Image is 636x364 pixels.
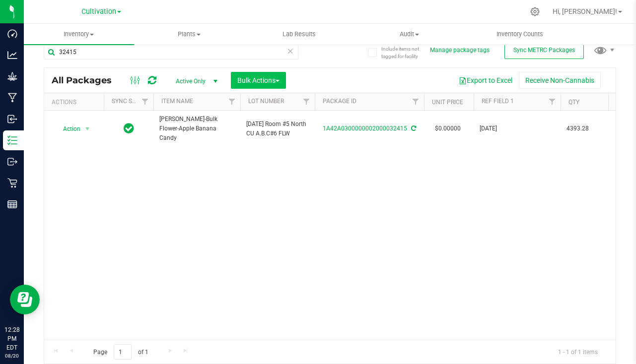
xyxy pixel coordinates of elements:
a: Inventory [24,24,134,45]
a: Filter [137,93,153,110]
span: [DATE] Room #5 North CU A.B.C#6 FLW [246,120,309,138]
inline-svg: Inbound [7,114,17,124]
inline-svg: Retail [7,178,17,188]
span: Bulk Actions [237,76,280,84]
span: Action [54,122,81,136]
button: Sync METRC Packages [504,41,584,59]
a: Unit Price [432,99,463,106]
span: select [81,122,94,136]
span: Audit [355,30,464,39]
span: [DATE] [480,124,555,133]
a: Inventory Counts [465,24,575,45]
span: Page of 1 [85,344,156,360]
iframe: Resource center [10,285,40,314]
p: 12:28 PM EDT [4,325,19,352]
span: $0.00000 [430,121,466,136]
span: In Sync [124,121,134,135]
a: Audit [354,24,465,45]
a: Filter [298,93,315,110]
inline-svg: Analytics [7,50,17,60]
a: Filter [408,93,424,110]
button: Export to Excel [452,72,519,89]
a: Plants [134,24,244,45]
span: Hi, [PERSON_NAME]! [553,7,617,15]
inline-svg: Inventory [7,135,17,145]
a: Ref Field 1 [482,98,514,105]
span: Plants [135,30,244,39]
p: 08/20 [4,352,19,360]
a: 1A42A0300000002000032415 [323,125,407,132]
span: Inventory [24,30,134,39]
a: Lot Number [248,98,284,105]
inline-svg: Reports [7,199,17,209]
button: Manage package tags [430,46,490,55]
inline-svg: Outbound [7,157,17,167]
span: Sync METRC Packages [513,47,575,54]
inline-svg: Dashboard [7,29,17,39]
a: Qty [568,99,579,106]
inline-svg: Manufacturing [7,93,17,103]
a: Item Name [161,98,193,105]
span: Inventory Counts [483,30,557,39]
a: Filter [224,93,240,110]
inline-svg: Grow [7,71,17,81]
div: Manage settings [529,7,541,16]
span: [PERSON_NAME]-Bulk Flower-Apple Banana Candy [159,115,234,143]
span: Lab Results [269,30,329,39]
span: 1 - 1 of 1 items [550,344,606,359]
span: Clear [287,45,294,58]
a: Package ID [323,98,356,105]
button: Receive Non-Cannabis [519,72,601,89]
input: Search Package ID, Item Name, SKU, Lot or Part Number... [44,45,298,60]
span: Cultivation [81,7,116,16]
span: Sync from Compliance System [410,125,416,132]
a: Sync Status [112,98,150,105]
span: 4393.28 [566,124,604,133]
span: Include items not tagged for facility [381,45,431,60]
a: Lab Results [244,24,354,45]
span: All Packages [52,75,122,86]
input: 1 [114,344,132,360]
a: Filter [544,93,561,110]
button: Bulk Actions [231,72,286,89]
div: Actions [52,99,100,106]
